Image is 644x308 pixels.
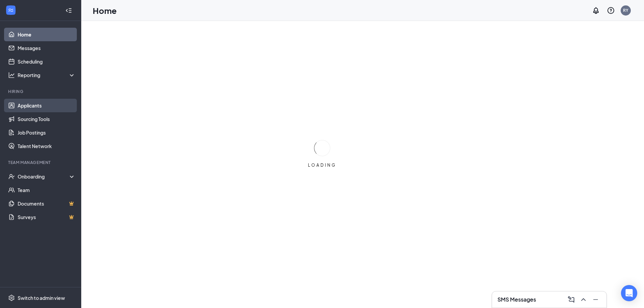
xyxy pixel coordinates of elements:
[566,294,577,305] button: ComposeMessage
[8,89,74,94] div: Hiring
[18,112,75,126] a: Sourcing Tools
[8,173,15,180] svg: UserCheck
[18,126,75,139] a: Job Postings
[621,285,637,301] div: Open Intercom Messenger
[579,295,587,304] svg: ChevronUp
[590,294,601,305] button: Minimize
[592,6,600,15] svg: Notifications
[18,139,75,153] a: Talent Network
[8,72,15,78] svg: Analysis
[7,7,14,14] svg: WorkstreamLogo
[8,160,74,165] div: Team Management
[578,294,589,305] button: ChevronUp
[592,295,600,304] svg: Minimize
[18,294,65,301] div: Switch to admin view
[18,41,75,55] a: Messages
[18,28,75,41] a: Home
[623,7,628,13] div: RY
[18,197,75,210] a: DocumentsCrown
[8,294,15,301] svg: Settings
[18,173,70,180] div: Onboarding
[18,183,75,197] a: Team
[567,295,575,304] svg: ComposeMessage
[305,162,339,168] div: LOADING
[497,296,536,303] h3: SMS Messages
[93,5,117,16] h1: Home
[18,210,75,224] a: SurveysCrown
[18,55,75,68] a: Scheduling
[65,7,72,14] svg: Collapse
[18,99,75,112] a: Applicants
[18,72,76,78] div: Reporting
[607,6,615,15] svg: QuestionInfo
